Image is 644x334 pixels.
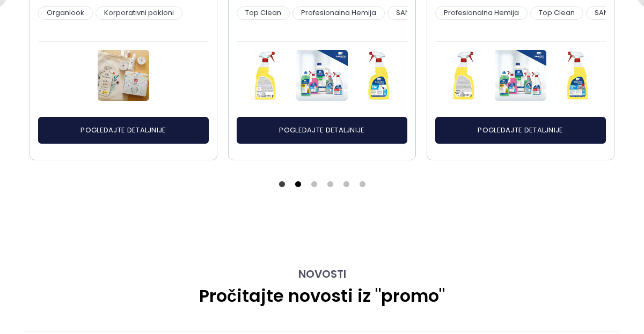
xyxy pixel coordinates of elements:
span: Top Clean [539,8,575,18]
span: Profesionalna Hemija [444,8,519,18]
button: pogledajte detaljnije [38,117,209,144]
button: 1 [276,179,287,190]
button: 2 [292,179,303,190]
h2: Novosti [24,268,620,280]
button: pogledajte detaljnije [435,117,606,144]
span: SANiTEC De-Ink 750ml [396,8,472,18]
button: 6 [357,179,368,190]
span: Organlook [47,8,84,18]
button: 4 [325,179,335,190]
span: Korporativni pokloni [104,8,174,18]
button: 5 [341,179,352,190]
button: 3 [309,179,319,190]
span: Top Clean [245,8,281,18]
button: pogledajte detaljnije [237,117,407,144]
h1: Pročitajte novosti iz "promo" [24,286,620,306]
span: Profesionalna Hemija [301,8,376,18]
